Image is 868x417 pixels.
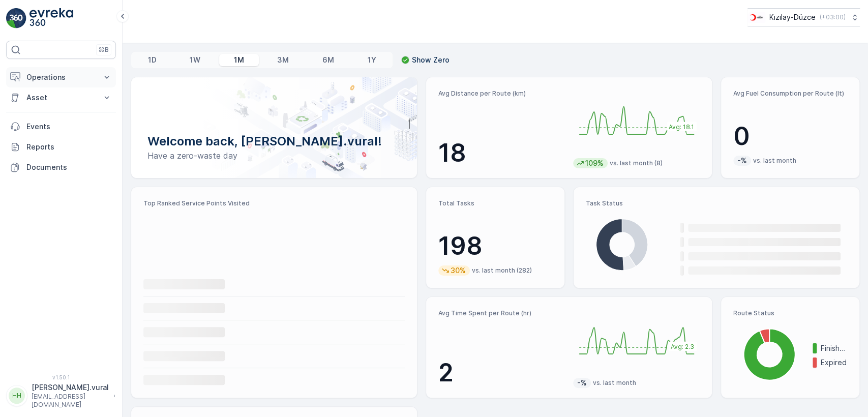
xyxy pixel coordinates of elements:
p: Total Tasks [438,199,552,207]
span: v 1.50.1 [6,374,116,380]
p: Route Status [733,309,847,317]
p: Avg Time Spent per Route (hr) [438,309,565,317]
p: ( +03:00 ) [820,13,846,21]
p: -% [576,378,588,388]
p: 1Y [367,55,376,65]
img: download_svj7U3e.png [747,12,765,23]
img: logo [6,8,26,28]
p: Expired [821,358,847,368]
p: Asset [26,93,96,103]
p: Task Status [586,199,847,207]
p: ⌘B [99,46,109,54]
p: 2 [438,358,565,388]
p: [PERSON_NAME].vural [32,382,109,393]
p: Welcome back, [PERSON_NAME].vural! [147,133,401,150]
p: Avg Fuel Consumption per Route (lt) [733,90,847,98]
img: logo_light-DOdMpM7g.png [29,8,73,28]
p: 3M [277,55,289,65]
a: Reports [6,137,116,157]
p: 18 [438,138,565,168]
p: 6M [322,55,334,65]
p: 109% [584,158,605,168]
p: 30% [450,265,467,276]
button: HH[PERSON_NAME].vural[EMAIL_ADDRESS][DOMAIN_NAME] [6,382,116,409]
p: -% [736,156,748,166]
p: Events [26,122,112,132]
p: 1M [234,55,244,65]
p: Top Ranked Service Points Visited [143,199,405,207]
a: Documents [6,157,116,177]
p: Documents [26,162,112,172]
p: Show Zero [412,55,450,65]
p: Have a zero-waste day [147,150,401,162]
p: 198 [438,231,552,261]
p: 1W [190,55,200,65]
button: Asset [6,87,116,108]
button: Kızılay-Düzce(+03:00) [747,8,860,26]
p: Finished [821,343,847,353]
button: Operations [6,67,116,87]
p: [EMAIL_ADDRESS][DOMAIN_NAME] [32,393,109,409]
p: Avg Distance per Route (km) [438,90,565,98]
p: 1D [148,55,157,65]
p: vs. last month [753,157,796,165]
p: vs. last month (282) [472,266,532,275]
p: Kızılay-Düzce [769,12,816,22]
p: vs. last month [593,379,636,387]
p: vs. last month (8) [610,159,663,167]
p: Reports [26,142,112,152]
div: HH [9,388,25,404]
a: Events [6,116,116,137]
p: 0 [733,121,847,152]
p: Operations [26,72,96,82]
